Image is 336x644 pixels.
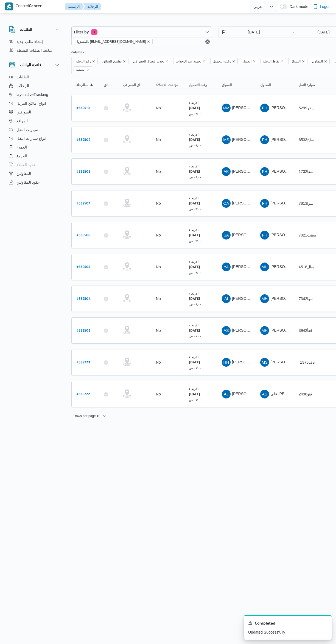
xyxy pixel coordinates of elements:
div: Ftha Hassan Jlal Abo Alhassan Shrkah Trabo [260,199,269,208]
small: الأربعاء [189,196,198,200]
span: تطبيق السائق [104,83,113,87]
button: الرحلات [7,81,63,90]
button: Remove العميل from selection in this group [253,60,256,63]
span: سلج6533 [299,138,314,142]
small: الأربعاء [189,164,198,168]
span: MH [262,326,268,335]
b: # 339505 [77,266,90,269]
a: #339222 [77,391,90,398]
b: [DATE] [189,202,200,206]
div: Ahmad Khamais Ibrahem Alsaid [222,167,231,176]
span: تحديد النطاق الجغرافى [123,83,146,87]
span: AS [262,390,267,398]
span: AK [223,167,229,176]
span: السواق [291,58,301,64]
small: ٠٩:٠٠ ص [189,303,201,306]
span: [PERSON_NAME]ه تربو [270,106,311,110]
button: Filter by1 active filters [72,27,212,38]
span: [PERSON_NAME] على [270,296,310,301]
small: الأربعاء [189,323,198,327]
span: تحديد النطاق الجغرافى [133,58,164,64]
span: الفروع [16,153,27,159]
span: متابعة الطلبات النشطة [16,47,52,54]
button: العملاء [7,143,63,152]
button: إنشاء طلب جديد [7,37,63,46]
b: [DATE] [189,107,200,110]
span: قنو2498 [299,392,312,396]
span: على [PERSON_NAME] [270,392,310,396]
span: وقت التحميل [189,83,207,87]
small: ٠١:٠٠ ص [189,366,201,370]
span: المنصه [76,67,85,73]
span: FH [262,135,267,144]
small: ٠٩:٠٠ ص [189,271,201,274]
button: الرحلات [83,3,101,10]
span: Filter by [74,29,89,35]
small: ٠١:٠٠ ص [189,398,201,401]
a: #339507 [77,200,90,207]
img: X8yXhbKr1z7QwAAAABJRU5ErkJggg== [5,2,13,10]
div: Ahmad Jmal Alsaid Hamid [222,390,231,398]
button: Logout [311,1,334,12]
div: Ftha Hassan Jlal Abo Alhassan Shrkah Trabo [260,167,269,176]
div: No [156,296,161,301]
span: AI [224,294,228,303]
span: [PERSON_NAME] [PERSON_NAME] [232,106,296,110]
span: إنشاء طلب جديد [16,38,43,45]
span: المقاول [310,58,330,64]
span: [PERSON_NAME] [232,201,264,205]
span: OA [223,199,229,208]
svg: Sorted in descending order [89,83,94,87]
span: المواقع [16,118,28,124]
button: Remove المنصه from selection in this group [86,68,90,71]
button: layout.liveTracking [7,90,63,99]
span: اجهزة التليفون [16,188,39,194]
a: #339505 [77,263,90,271]
button: المقاول [258,81,291,89]
b: [DATE] [189,234,200,238]
span: [PERSON_NAME] [PERSON_NAME] [270,328,335,332]
span: AS [223,326,229,335]
div: No [156,233,161,238]
span: الرحلات [16,82,29,89]
b: # 339507 [77,202,90,206]
div: Shaban Abadalhadi Muhammad Abadalaah [222,231,231,240]
b: # 339503 [77,329,90,333]
button: remove selected entity [147,40,150,43]
b: # 339506 [77,234,90,238]
span: عقود المقاولين [16,179,40,186]
b: # 339223 [77,361,90,365]
button: المواقع [7,116,63,125]
span: سيارات النقل [16,126,38,133]
small: الأربعاء [189,387,198,391]
span: وقت التحميل [213,58,231,64]
span: Rows per page : 10 [74,413,100,419]
span: [PERSON_NAME] [232,233,264,237]
button: انواع سيارات النقل [7,134,63,143]
iframe: chat widget [5,622,23,639]
div: Muhammad Hasani Muhammad Ibrahem [260,326,269,335]
span: سال4518 [299,265,314,269]
span: السواقين [16,109,31,115]
div: Yasr Abadaljwad Aljmail Abadaljwad [222,263,231,271]
div: قاعدة البيانات [4,73,65,191]
span: وقت التحميل [210,58,238,64]
span: المقاول [260,83,271,87]
span: [PERSON_NAME][DATE] [232,169,276,173]
span: الطلبات [16,74,29,80]
button: Remove تحديد النطاق الجغرافى from selection in this group [165,60,169,63]
b: Center [29,4,42,9]
span: المنصه [74,66,92,72]
a: #339506 [77,232,90,239]
span: YA [224,263,229,271]
button: سيارة النقل [296,81,329,89]
button: Remove نقاط الرحلة from selection in this group [280,60,284,63]
span: رقم الرحلة; Sorted in descending order [76,83,88,87]
div: Ala Sulaiaman Muhammad Sulaiaman Msalam [260,390,269,398]
button: تطبيق السائق [102,81,115,89]
span: [PERSON_NAME] [232,392,264,396]
span: Dark mode [287,4,308,9]
span: MS [262,358,268,367]
span: رقم الرحلة [74,58,98,64]
div: No [156,328,161,333]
